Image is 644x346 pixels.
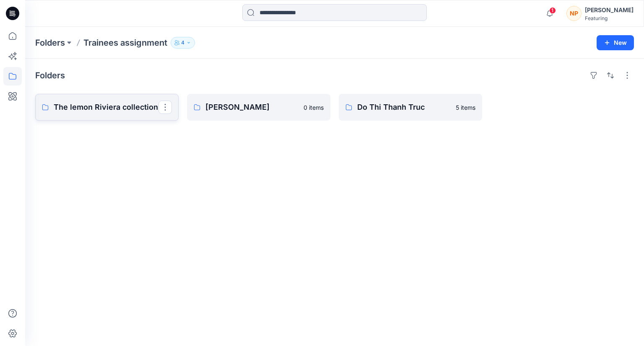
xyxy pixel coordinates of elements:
[304,103,324,112] p: 0 items
[549,7,556,14] span: 1
[205,101,299,113] p: [PERSON_NAME]
[339,94,482,121] a: Do Thi Thanh Truc5 items
[357,101,451,113] p: Do Thi Thanh Truc
[585,15,634,21] div: Featuring
[597,35,634,50] button: New
[171,37,195,49] button: 4
[585,5,634,15] div: [PERSON_NAME]
[54,101,158,113] p: The lemon Riviera collection
[35,94,179,121] a: The lemon Riviera collection
[35,70,65,80] h4: Folders
[187,94,330,121] a: [PERSON_NAME]0 items
[83,37,167,49] p: Trainees assignment
[566,6,582,21] div: NP
[181,38,184,47] p: 4
[35,37,65,49] a: Folders
[456,103,475,112] p: 5 items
